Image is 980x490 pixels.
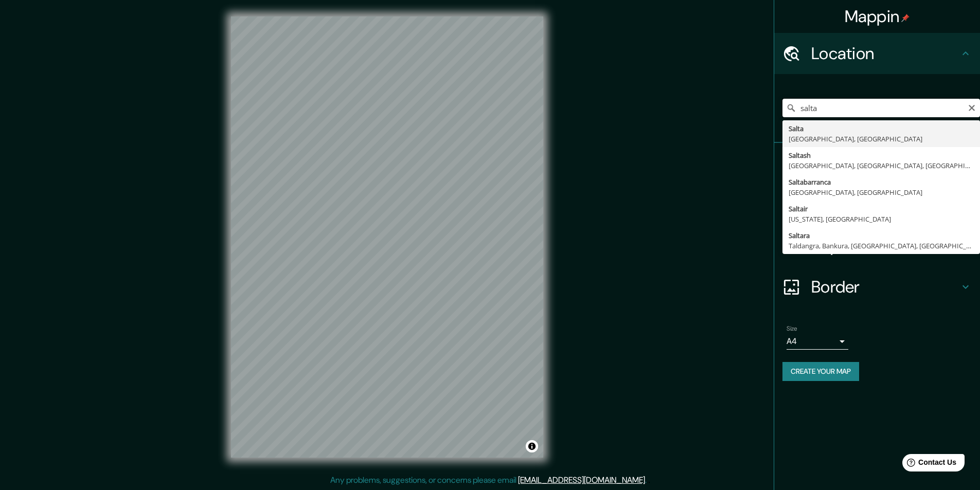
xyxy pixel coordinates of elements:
img: pin-icon.png [901,14,910,22]
div: [GEOGRAPHIC_DATA], [GEOGRAPHIC_DATA] [789,134,974,144]
div: . [647,474,648,486]
div: . [648,474,650,486]
div: [GEOGRAPHIC_DATA], [GEOGRAPHIC_DATA] [789,187,974,197]
div: Saltair [789,204,974,214]
canvas: Map [231,16,543,458]
h4: Border [811,277,959,297]
iframe: Help widget launcher [888,450,969,479]
div: Saltabarranca [789,177,974,187]
div: [GEOGRAPHIC_DATA], [GEOGRAPHIC_DATA], [GEOGRAPHIC_DATA] [789,160,974,171]
div: Style [774,184,980,225]
button: Create your map [782,362,859,381]
h4: Layout [811,235,959,256]
div: Layout [774,225,980,266]
button: Toggle attribution [526,440,538,452]
div: Pins [774,143,980,184]
div: Saltara [789,230,974,241]
div: Border [774,266,980,307]
a: [EMAIL_ADDRESS][DOMAIN_NAME] [518,475,645,485]
p: Any problems, suggestions, or concerns please email . [330,474,647,486]
h4: Location [811,43,959,64]
div: Salta [789,123,974,134]
div: Location [774,33,980,74]
div: A4 [787,333,848,350]
div: [US_STATE], [GEOGRAPHIC_DATA] [789,214,974,224]
label: Size [787,324,797,333]
button: Clear [968,102,976,112]
div: Saltash [789,150,974,160]
input: Pick your city or area [782,99,980,117]
div: Taldangra, Bankura, [GEOGRAPHIC_DATA], [GEOGRAPHIC_DATA] [789,241,974,251]
h4: Mappin [845,6,910,27]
